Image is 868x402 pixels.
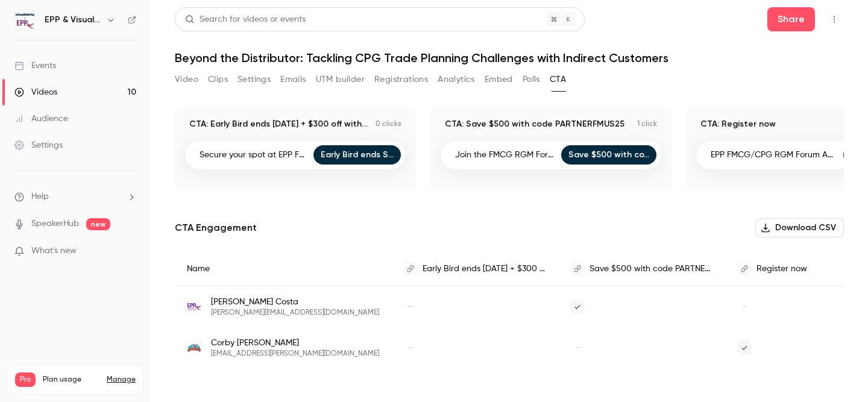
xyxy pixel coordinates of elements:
[187,341,201,355] img: challengedairy.com
[31,218,79,230] a: SpeakerHub
[175,70,198,89] button: Video
[756,265,807,273] span: Register now
[561,145,656,165] a: Save $500 with co...
[175,252,391,286] div: Name
[737,300,752,314] span: –
[31,245,77,257] span: What's new
[211,337,379,349] span: Corby [PERSON_NAME]
[455,149,556,161] p: Join the FMCG RGM Forum Ame...
[438,70,475,89] button: Analytics
[485,70,513,89] button: Embed
[122,246,136,257] iframe: Noticeable Trigger
[14,86,57,98] div: Videos
[316,70,365,89] button: UTM builder
[767,7,815,31] button: Share
[189,118,371,130] p: CTA: Early Bird ends [DATE] + $300 off with code PARTNERFMUS25.
[280,70,306,89] button: Emails
[523,70,540,89] button: Polls
[403,341,418,355] span: –
[14,139,63,151] div: Settings
[211,308,379,318] span: [PERSON_NAME][EMAIL_ADDRESS][DOMAIN_NAME]
[755,218,844,237] button: Download CSV
[200,149,309,161] p: Secure your spot at EPP FMC...
[374,70,428,89] button: Registrations
[187,300,201,314] img: pricingplatform.com
[211,296,379,308] span: [PERSON_NAME] Costa
[45,14,101,26] h6: EPP & Visualfabriq
[175,51,844,65] h1: Beyond the Distributor: Tackling CPG Trade Planning Challenges with Indirect Customers
[637,119,657,129] p: 1 click
[185,13,306,26] div: Search for videos or events
[590,265,740,273] span: Save $500 with code PARTNERFMUS25
[14,60,56,72] div: Events
[550,70,566,89] button: CTA
[313,145,401,165] a: Early Bird ends S...
[211,349,379,359] span: [EMAIL_ADDRESS][PERSON_NAME][DOMAIN_NAME]
[15,10,34,30] img: EPP & Visualfabriq
[14,190,136,203] li: help-dropdown-opener
[208,70,228,89] button: Clips
[700,118,776,130] p: CTA: Register now
[445,118,624,130] p: CTA: Save $500 with code PARTNERFMUS25
[237,70,271,89] button: Settings
[825,10,844,29] button: Top Bar Actions
[711,149,838,161] p: EPP FMCG/CPG RGM Forum Amer...
[43,375,99,385] span: Plan usage
[570,341,585,355] span: –
[14,113,68,125] div: Audience
[175,221,257,235] p: CTA Engagement
[403,300,418,314] span: –
[423,265,659,273] span: Early Bird ends [DATE] + $300 off with code PARTNERFMUS25.
[107,375,136,385] a: Manage
[86,218,110,230] span: new
[31,190,49,203] span: Help
[376,119,401,129] p: 0 clicks
[15,372,36,387] span: Pro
